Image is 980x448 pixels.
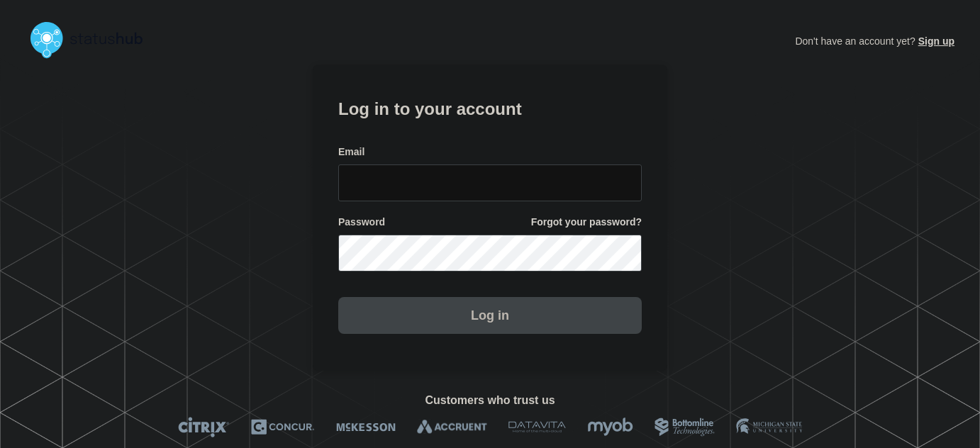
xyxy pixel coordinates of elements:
[251,417,315,437] img: Concur logo
[508,417,566,437] img: DataVita logo
[417,417,487,437] img: Accruent logo
[915,35,954,47] a: Sign up
[338,297,642,334] button: Log in
[26,394,954,407] h2: Customers who trust us
[795,24,954,58] p: Don't have an account yet?
[26,17,160,62] img: StatusHub logo
[655,417,715,437] img: Bottomline logo
[338,215,385,229] span: Password
[338,94,642,121] h1: Log in to your account
[338,145,364,159] span: Email
[531,215,642,229] a: Forgot your password?
[338,235,642,271] input: password input
[736,417,802,437] img: MSU logo
[178,417,230,437] img: Citrix logo
[338,164,642,201] input: email input
[587,417,633,437] img: myob logo
[336,417,396,437] img: McKesson logo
